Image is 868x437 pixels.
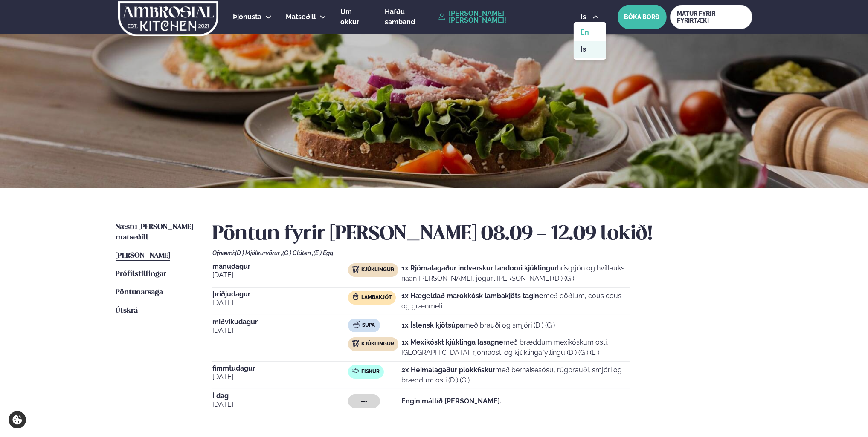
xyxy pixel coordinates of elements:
[116,269,166,279] a: Prófílstillingar
[282,250,314,256] span: (G ) Glúten ,
[352,340,359,347] img: chicken.svg
[401,320,555,331] p: með brauði og smjöri (D ) (G )
[438,10,561,24] a: [PERSON_NAME] [PERSON_NAME]!
[361,267,394,273] span: Kjúklingur
[401,321,464,329] strong: 1x Íslensk kjötsúpa
[212,365,348,372] span: fimmtudagur
[212,400,348,410] span: [DATE]
[401,291,630,311] p: með döðlum, cous cous og grænmeti
[116,307,138,314] span: Útskrá
[212,319,348,325] span: miðvikudagur
[401,337,630,358] p: með bræddum mexíkóskum osti, [GEOGRAPHIC_DATA], rjómaosti og kjúklingafyllingu (D ) (G ) (E )
[212,372,348,382] span: [DATE]
[361,398,367,405] span: ---
[401,292,543,300] strong: 1x Hægeldað marokkósk lambakjöts tagine
[9,411,26,428] a: Cookie settings
[212,250,752,256] div: Ofnæmi:
[233,12,261,22] a: Þjónusta
[385,8,415,26] span: Hafðu samband
[352,368,359,374] img: fish.svg
[401,365,630,385] p: með bernaisesósu, rúgbrauði, smjöri og bræddum osti (D ) (G )
[212,270,348,280] span: [DATE]
[361,368,380,375] span: Fiskur
[117,1,219,36] img: logo
[233,13,261,21] span: Þjónusta
[286,12,316,22] a: Matseðill
[401,263,630,284] p: hrísgrjón og hvítlauks naan [PERSON_NAME], jógúrt [PERSON_NAME] (D ) (G )
[116,306,138,316] a: Útskrá
[212,298,348,308] span: [DATE]
[574,24,606,41] a: en
[116,251,170,261] a: [PERSON_NAME]
[116,287,163,298] a: Pöntunarsaga
[212,263,348,270] span: mánudagur
[361,341,394,348] span: Kjúklingur
[352,266,359,273] img: chicken.svg
[362,322,375,329] span: Súpa
[212,222,752,246] h2: Pöntun fyrir [PERSON_NAME] 08.09 - 12.09 lokið!
[286,13,316,21] span: Matseðill
[235,250,282,256] span: (D ) Mjólkurvörur ,
[314,250,333,256] span: (E ) Egg
[116,289,163,296] span: Pöntunarsaga
[574,14,606,20] button: is
[212,325,348,336] span: [DATE]
[401,338,503,346] strong: 1x Mexikóskt kjúklinga lasagne
[116,270,166,278] span: Prófílstillingar
[340,7,371,27] a: Um okkur
[212,393,348,400] span: Í dag
[353,321,360,328] img: soup.svg
[212,291,348,298] span: þriðjudagur
[361,294,392,301] span: Lambakjöt
[116,224,193,241] span: Næstu [PERSON_NAME] matseðill
[385,7,434,27] a: Hafðu samband
[574,41,606,58] a: is
[401,366,495,374] strong: 2x Heimalagaður plokkfiskur
[116,252,170,259] span: [PERSON_NAME]
[618,5,667,29] button: BÓKA BORÐ
[581,14,589,20] span: is
[670,5,752,29] a: MATUR FYRIR FYRIRTÆKI
[401,397,502,405] strong: Engin máltíð [PERSON_NAME].
[401,264,557,272] strong: 1x Rjómalagaður indverskur tandoori kjúklingur
[352,293,359,300] img: Lamb.svg
[340,8,359,26] span: Um okkur
[116,222,195,243] a: Næstu [PERSON_NAME] matseðill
